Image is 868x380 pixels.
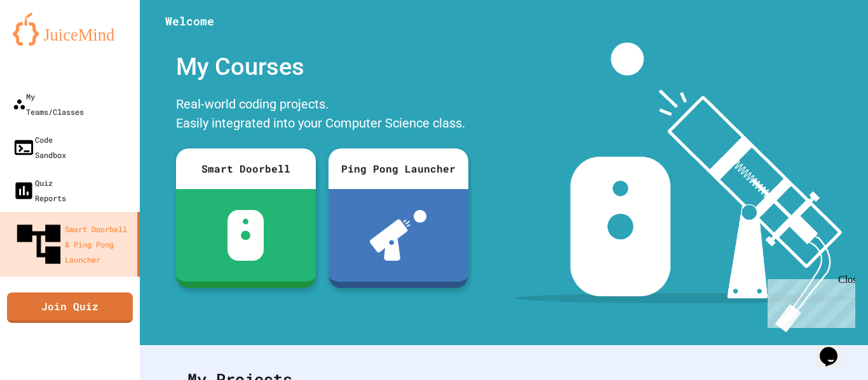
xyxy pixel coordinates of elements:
img: banner-image-my-projects.png [515,43,856,332]
img: ppl-with-ball.png [370,210,426,261]
div: My Courses [170,43,475,91]
img: logo-orange.svg [13,13,127,46]
img: sdb-white.svg [227,210,264,261]
div: Smart Doorbell [176,148,316,189]
div: My Teams/Classes [13,89,84,119]
div: Smart Doorbell & Ping Pong Launcher [13,218,132,270]
div: Code Sandbox [13,132,66,162]
iframe: chat widget [763,274,855,328]
div: Real-world coding projects. Easily integrated into your Computer Science class. [170,91,475,139]
iframe: chat widget [815,329,855,367]
a: Join Quiz [7,292,133,323]
div: Chat with us now!Close [5,5,88,81]
div: Ping Pong Launcher [329,148,468,189]
div: Quiz Reports [13,175,66,206]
